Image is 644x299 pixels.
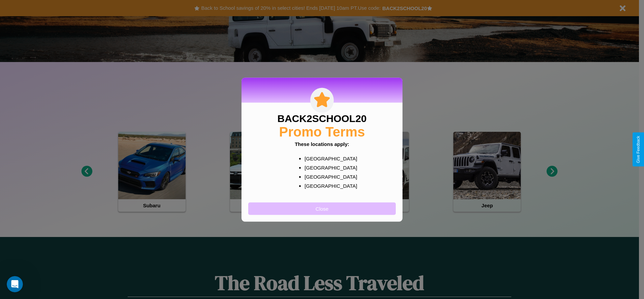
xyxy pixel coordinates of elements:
[304,154,353,163] p: [GEOGRAPHIC_DATA]
[304,163,353,172] p: [GEOGRAPHIC_DATA]
[7,276,23,292] iframe: Intercom live chat
[295,141,349,147] b: These locations apply:
[279,124,365,139] h2: Promo Terms
[248,202,396,215] button: Close
[304,172,353,181] p: [GEOGRAPHIC_DATA]
[304,181,353,190] p: [GEOGRAPHIC_DATA]
[636,136,641,163] div: Give Feedback
[277,113,366,124] h3: BACK2SCHOOL20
